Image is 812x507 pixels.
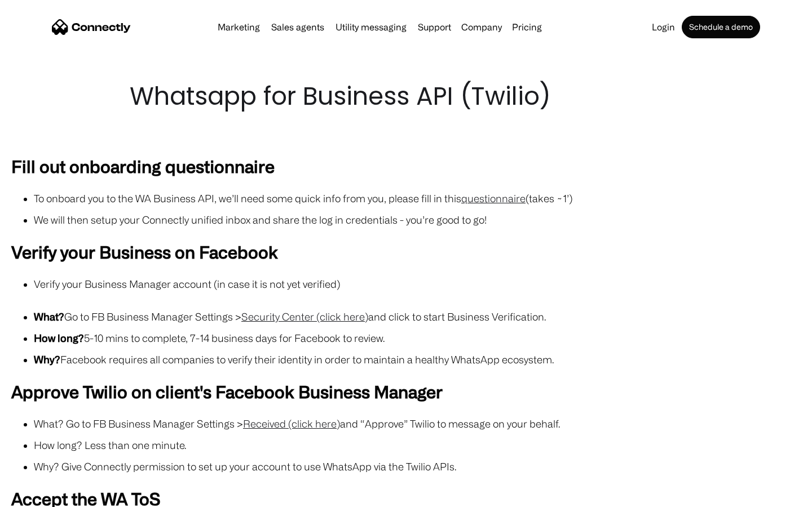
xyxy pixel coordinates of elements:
aside: Language selected: English [11,487,68,503]
a: Sales agents [267,23,329,32]
a: Login [647,23,679,32]
strong: How long? [34,332,84,344]
a: Received (click here) [243,418,340,429]
li: Go to FB Business Manager Settings > and click to start Business Verification. [34,309,801,324]
a: questionnaire [461,193,526,204]
li: Why? Give Connectly permission to set up your account to use WhatsApp via the Twilio APIs. [34,459,801,474]
div: Company [461,19,502,35]
a: Marketing [213,23,264,32]
a: Utility messaging [331,23,411,32]
strong: What? [34,311,64,322]
ul: Language list [23,487,68,503]
li: How long? Less than one minute. [34,437,801,453]
strong: Approve Twilio on client's Facebook Business Manager [11,382,443,401]
a: Schedule a demo [682,16,760,38]
li: To onboard you to the WA Business API, we’ll need some quick info from you, please fill in this (... [34,190,801,206]
li: What? Go to FB Business Manager Settings > and “Approve” Twilio to message on your behalf. [34,416,801,432]
li: We will then setup your Connectly unified inbox and share the log in credentials - you’re good to... [34,212,801,228]
li: Facebook requires all companies to verify their identity in order to maintain a healthy WhatsApp ... [34,352,801,367]
strong: Verify your Business on Facebook [11,242,278,261]
li: Verify your Business Manager account (in case it is not yet verified) [34,276,801,292]
li: 5-10 mins to complete, 7-14 business days for Facebook to review. [34,330,801,346]
a: Pricing [507,23,546,32]
a: Support [413,23,456,32]
a: Security Center (click here) [241,311,368,322]
h1: Whatsapp for Business API (Twilio) [130,79,682,114]
strong: Why? [34,354,60,365]
strong: Fill out onboarding questionnaire [11,157,275,176]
